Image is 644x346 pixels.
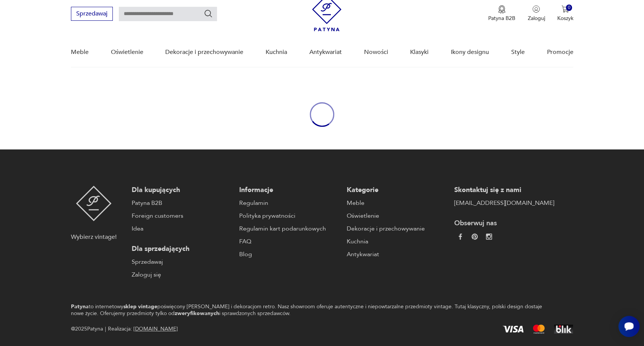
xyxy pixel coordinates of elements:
a: Antykwariat [309,38,342,67]
a: Oświetlenie [111,38,143,67]
a: Dekoracje i przechowywanie [347,224,447,233]
img: Visa [503,326,524,332]
button: Zaloguj [527,5,545,22]
img: Ikonka użytkownika [532,5,540,13]
a: Ikony designu [451,38,489,67]
img: 37d27d81a828e637adc9f9cb2e3d3a8a.webp [472,234,478,240]
a: Dekoracje i przechowywanie [165,38,243,67]
a: Regulamin kart podarunkowych [239,224,339,233]
div: 0 [566,5,572,11]
a: Polityka prywatności [239,211,339,220]
a: Blog [239,250,339,259]
strong: sklep vintage [123,303,157,310]
a: Meble [347,198,447,208]
div: | [105,324,106,334]
a: Foreign customers [132,211,232,220]
button: Patyna B2B [488,5,515,22]
span: Realizacja: [108,324,178,334]
p: Kategorie [347,186,447,195]
p: Dla kupujących [132,186,232,195]
span: @ 2025 Patyna [71,324,103,334]
button: Sprzedawaj [71,7,113,21]
a: Antykwariat [347,250,447,259]
img: Ikona medalu [498,5,506,14]
a: [EMAIL_ADDRESS][DOMAIN_NAME] [454,198,554,208]
p: Obserwuj nas [454,219,554,228]
p: Koszyk [557,15,573,22]
button: Szukaj [204,9,213,18]
a: Nowości [364,38,388,67]
p: to internetowy poświęcony [PERSON_NAME] i dekoracjom retro. Nasz showroom oferuje autentyczne i n... [71,303,547,317]
a: [DOMAIN_NAME] [134,325,178,332]
a: FAQ [239,237,339,246]
a: Kuchnia [266,38,287,67]
strong: zweryfikowanych [175,310,219,317]
img: Ikona koszyka [561,5,569,13]
p: Skontaktuj się z nami [454,186,554,195]
img: Mastercard [533,324,545,334]
a: Sprzedawaj [71,12,113,17]
a: Kuchnia [347,237,447,246]
a: Zaloguj się [132,270,232,279]
button: 0Koszyk [557,5,573,22]
a: Promocje [547,38,573,67]
a: Sprzedawaj [132,257,232,266]
a: Klasyki [410,38,429,67]
a: Meble [71,38,89,67]
strong: Patyna [71,303,89,310]
img: BLIK [554,324,573,334]
a: Regulamin [239,198,339,208]
img: da9060093f698e4c3cedc1453eec5031.webp [457,234,463,240]
a: Ikona medaluPatyna B2B [488,5,515,22]
p: Informacje [239,186,339,195]
p: Dla sprzedających [132,245,232,254]
img: c2fd9cf7f39615d9d6839a72ae8e59e5.webp [486,234,492,240]
img: Patyna - sklep z meblami i dekoracjami vintage [76,186,112,221]
iframe: Smartsupp widget button [618,316,639,337]
a: Patyna B2B [132,198,232,208]
a: Oświetlenie [347,211,447,220]
a: Idea [132,224,232,233]
p: Wybierz vintage! [71,232,117,241]
p: Patyna B2B [488,15,515,22]
p: Zaloguj [527,15,545,22]
a: Style [511,38,525,67]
